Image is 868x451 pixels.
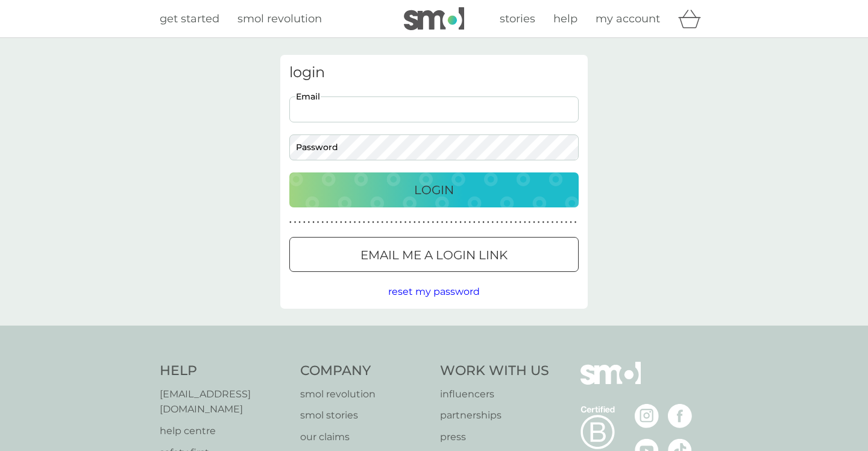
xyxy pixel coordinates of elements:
h3: login [289,64,579,81]
p: ● [473,219,476,225]
h4: Company [300,362,429,380]
span: my account [596,12,660,25]
img: visit the smol Instagram page [635,404,659,428]
p: ● [561,219,563,225]
a: smol revolution [237,10,322,28]
a: stories [500,10,535,28]
p: ● [377,219,379,225]
span: reset my password [388,286,480,297]
p: Login [414,180,454,200]
p: ● [321,219,324,225]
a: press [440,429,549,445]
p: ● [565,219,568,225]
p: ● [372,219,374,225]
p: ● [298,219,301,225]
a: our claims [300,429,429,445]
p: ● [340,219,342,225]
span: help [553,12,577,25]
p: ● [482,219,485,225]
p: ● [547,219,549,225]
p: ● [289,219,292,225]
a: my account [596,10,660,28]
a: [EMAIL_ADDRESS][DOMAIN_NAME] [160,386,288,417]
p: ● [335,219,338,225]
p: ● [468,219,471,225]
button: reset my password [388,284,480,300]
p: ● [556,219,558,225]
p: ● [432,219,434,225]
p: ● [326,219,329,225]
a: smol revolution [300,386,429,402]
div: basket [678,7,708,31]
p: ● [358,219,360,225]
a: partnerships [440,408,549,423]
p: ● [552,219,554,225]
p: ● [414,219,416,225]
p: ● [492,219,494,225]
a: influencers [440,386,549,402]
img: smol [580,362,641,403]
p: ● [441,219,444,225]
p: ● [354,219,356,225]
p: ● [395,219,397,225]
p: ● [294,219,297,225]
p: ● [519,219,521,225]
p: ● [450,219,453,225]
p: ● [303,219,306,225]
p: ● [363,219,365,225]
p: ● [409,219,411,225]
p: ● [317,219,319,225]
p: ● [436,219,439,225]
p: ● [524,219,526,225]
a: help [553,10,577,28]
p: ● [570,219,572,225]
p: ● [538,219,540,225]
img: visit the smol Facebook page [668,404,692,428]
p: ● [505,219,508,225]
p: ● [487,219,489,225]
p: ● [382,219,384,225]
p: ● [418,219,421,225]
a: get started [160,10,219,28]
p: ● [331,219,333,225]
p: ● [427,219,430,225]
p: ● [386,219,388,225]
button: Email me a login link [289,237,579,272]
p: ● [459,219,462,225]
p: smol stories [300,408,429,423]
p: ● [455,219,458,225]
p: ● [464,219,467,225]
p: ● [542,219,544,225]
p: ● [404,219,407,225]
h4: Help [160,362,288,380]
p: ● [445,219,448,225]
p: ● [574,219,577,225]
p: ● [496,219,498,225]
span: stories [500,12,535,25]
span: smol revolution [237,12,322,25]
p: ● [478,219,480,225]
h4: Work With Us [440,362,549,380]
button: Login [289,172,579,207]
p: ● [533,219,535,225]
span: get started [160,12,219,25]
p: ● [345,219,347,225]
p: ● [308,219,310,225]
p: ● [312,219,315,225]
p: ● [510,219,512,225]
p: ● [529,219,531,225]
img: smol [404,7,464,30]
a: help centre [160,423,288,439]
p: ● [423,219,425,225]
p: ● [349,219,351,225]
p: ● [368,219,370,225]
p: Email me a login link [360,245,508,265]
p: ● [515,219,517,225]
